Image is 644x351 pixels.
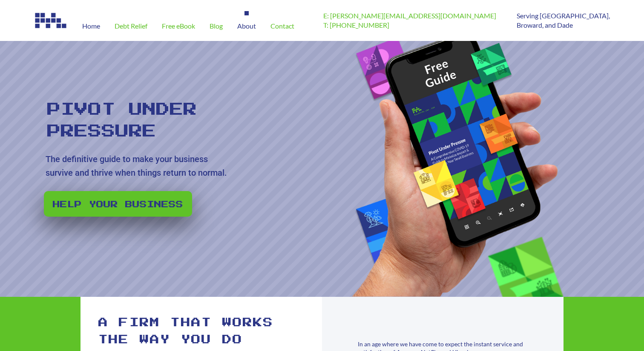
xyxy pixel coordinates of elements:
[210,23,223,29] span: Blog
[46,152,233,180] rs-layer: The definitive guide to make your business survive and thrive when things return to normal.
[162,23,195,29] span: Free eBook
[107,11,155,41] a: Debt Relief
[323,21,389,29] a: T: [PHONE_NUMBER]
[263,11,302,41] a: Contact
[237,23,256,29] span: About
[323,12,496,20] a: E: [PERSON_NAME][EMAIL_ADDRESS][DOMAIN_NAME]
[230,11,263,41] a: About
[98,315,305,349] h1: A firm that works the way you do
[47,99,208,142] rs-layer: Pivot Under Pressure
[155,11,202,41] a: Free eBook
[270,23,294,29] span: Contact
[75,11,107,41] a: Home
[82,23,100,29] span: Home
[115,23,147,29] span: Debt Relief
[202,11,230,41] a: Blog
[517,11,610,30] p: Serving [GEOGRAPHIC_DATA], Broward, and Dade
[44,191,192,217] a: Help your business
[34,11,68,30] img: Image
